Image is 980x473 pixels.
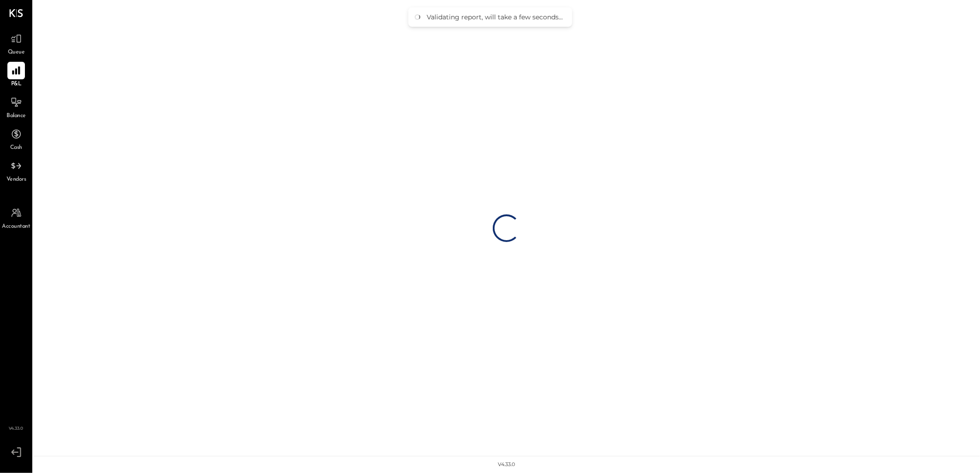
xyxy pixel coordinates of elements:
a: Accountant [0,204,32,231]
span: Queue [8,48,25,57]
a: Cash [0,125,32,152]
span: Vendors [6,176,26,184]
span: Balance [6,112,26,120]
a: Vendors [0,157,32,184]
span: Cash [10,144,22,152]
a: P&L [0,62,32,89]
span: Accountant [2,223,30,231]
a: Balance [0,94,32,120]
div: Validating report, will take a few seconds... [427,13,563,21]
span: P&L [11,80,22,89]
a: Queue [0,30,32,57]
div: v 4.33.0 [498,461,515,468]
